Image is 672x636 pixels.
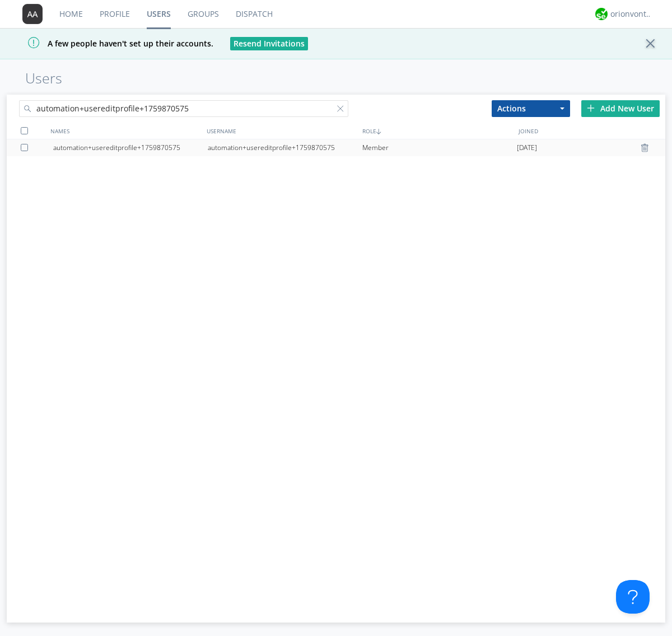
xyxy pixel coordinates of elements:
img: 29d36aed6fa347d5a1537e7736e6aa13 [595,8,608,20]
div: automation+usereditprofile+1759870575 [53,139,208,156]
img: 373638.png [22,4,43,24]
img: plus.svg [587,104,595,112]
button: Actions [492,100,570,117]
div: Add New User [581,100,660,117]
input: Search users [19,100,348,117]
div: ROLE [360,123,516,139]
a: automation+usereditprofile+1759870575automation+usereditprofile+1759870575Member[DATE] [7,139,665,156]
div: JOINED [516,123,672,139]
div: automation+usereditprofile+1759870575 [208,139,362,156]
button: Resend Invitations [230,37,308,50]
span: A few people haven't set up their accounts. [8,38,213,49]
span: [DATE] [517,139,537,156]
div: USERNAME [204,123,360,139]
iframe: Toggle Customer Support [616,580,650,614]
div: Member [362,139,517,156]
div: orionvontas+atlas+automation+org2 [610,8,652,20]
div: NAMES [48,123,204,139]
